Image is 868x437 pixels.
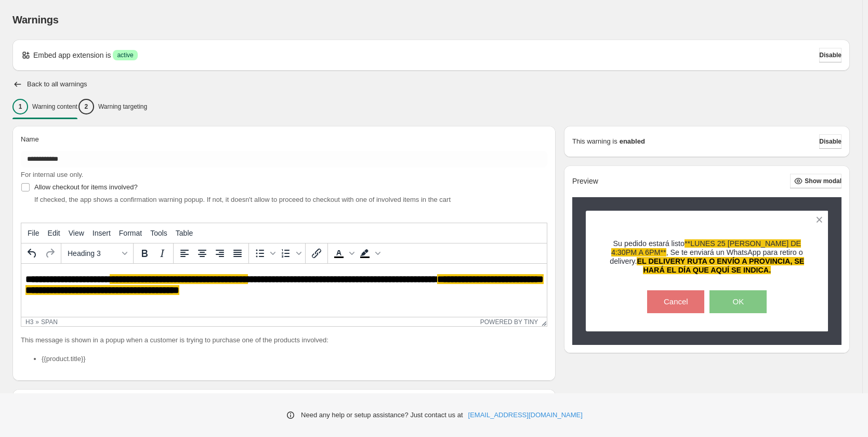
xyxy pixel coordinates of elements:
[117,51,133,59] span: active
[12,99,28,114] div: 1
[193,245,211,262] button: Align center
[78,99,94,114] div: 2
[805,177,841,185] span: Show modal
[647,290,704,313] button: Cancel
[709,290,767,313] button: OK
[604,239,810,275] h3: Su pedido estará listo , Se te enviará un WhatsApp para retiro o delivery.
[251,245,277,262] div: Bullet list
[63,245,131,262] button: Formats
[23,245,41,262] button: Undo
[176,245,193,262] button: Align left
[229,245,246,262] button: Justify
[68,249,119,258] span: Heading 3
[98,102,147,111] p: Warning targeting
[21,264,547,317] iframe: Rich Text Area
[819,51,841,59] span: Disable
[12,14,59,25] span: Warnings
[35,318,39,326] div: »
[819,134,841,149] button: Disable
[28,229,40,237] span: File
[819,48,841,62] button: Disable
[468,410,583,420] a: [EMAIL_ADDRESS][DOMAIN_NAME]
[211,245,229,262] button: Align right
[42,354,547,364] li: {{product.title}}
[308,245,325,262] button: Insert/edit link
[538,317,547,326] div: Resize
[620,136,645,147] strong: enabled
[153,245,171,262] button: Italic
[119,229,142,237] span: Format
[48,229,60,237] span: Edit
[150,229,167,237] span: Tools
[27,80,87,88] h2: Back to all warnings
[480,318,538,326] a: Powered by Tiny
[34,183,138,191] span: Allow checkout for items involved?
[136,245,153,262] button: Bold
[32,102,77,111] p: Warning content
[41,245,59,262] button: Redo
[34,196,451,203] span: If checked, the app shows a confirmation warning popup. If not, it doesn't allow to proceed to ch...
[637,257,804,274] span: EL DELIVERY RUTA O ENVÍO A PROVINCIA, SE HARÁ EL DÍA QUE AQUÍ SE INDICA.
[356,245,382,262] div: Background color
[176,229,193,237] span: Table
[330,245,356,262] div: Text color
[69,229,84,237] span: View
[277,245,303,262] div: Numbered list
[790,174,841,188] button: Show modal
[611,239,801,256] span: **LUNES 25 [PERSON_NAME] DE 4:30PM A 6PM**
[572,136,617,147] p: This warning is
[819,137,841,146] span: Disable
[572,177,598,186] h2: Preview
[78,96,147,118] button: 2Warning targeting
[25,318,33,326] div: h3
[21,135,39,143] span: Name
[33,50,111,60] p: Embed app extension is
[21,171,83,178] span: For internal use only.
[93,229,111,237] span: Insert
[21,335,547,345] p: This message is shown in a popup when a customer is trying to purchase one of the products involved:
[41,318,58,326] div: span
[12,96,77,118] button: 1Warning content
